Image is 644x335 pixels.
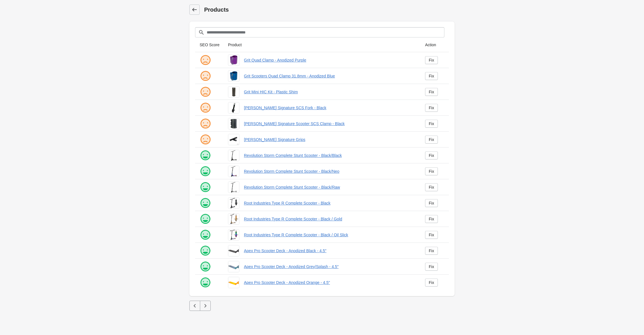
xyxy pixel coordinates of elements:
[244,280,416,285] a: Apex Pro Scooter Deck - Anodized Orange - 4.5"
[200,134,211,145] img: sad.png
[429,90,434,94] div: Fix
[200,213,211,225] img: happy.png
[244,248,416,254] a: Apex Pro Scooter Deck - Anodized Black - 4.5"
[425,279,438,286] a: Fix
[244,57,416,63] a: Grit Quad Clamp - Anodized Purple
[244,264,416,269] a: Apex Pro Scooter Deck - Anodized Grey/Splash - 4.5"
[429,201,434,205] div: Fix
[244,73,416,79] a: Grit Scooters Quad Clamp 31.8mm - Anodized Blue
[425,247,438,255] a: Fix
[425,199,438,207] a: Fix
[244,200,416,206] a: Root Industries Type R Complete Scooter - Black
[425,72,438,80] a: Fix
[425,151,438,159] a: Fix
[204,6,455,14] h1: Products
[200,277,211,288] img: happy.png
[425,263,438,271] a: Fix
[200,54,211,66] img: sad.png
[200,118,211,129] img: sad.png
[429,58,434,62] div: Fix
[425,88,438,96] a: Fix
[244,89,416,95] a: Grit Mini HIC Kit - Plastic Shim
[429,74,434,78] div: Fix
[244,153,416,158] a: Revolution Storm Complete Stunt Scooter - Black/Black
[425,104,438,112] a: Fix
[223,37,421,52] th: Product
[200,70,211,82] img: sad.png
[244,232,416,238] a: Root Industries Type R Complete Scooter - Black / Oil Slick
[200,245,211,256] img: happy.png
[195,37,223,52] th: SEO Score
[200,150,211,161] img: happy.png
[244,168,416,174] a: Revolution Storm Complete Stunt Scooter - Black/Neo
[425,56,438,64] a: Fix
[244,137,416,142] a: [PERSON_NAME] Signature Grips
[429,248,434,253] div: Fix
[425,215,438,223] a: Fix
[244,121,416,127] a: [PERSON_NAME] Signature Scooter SCS Clamp - Black
[421,37,449,52] th: Action
[425,120,438,128] a: Fix
[429,106,434,110] div: Fix
[200,166,211,177] img: happy.png
[200,102,211,113] img: sad.png
[244,216,416,222] a: Root Industries Type R Complete Scooter - Black / Gold
[200,197,211,209] img: happy.png
[429,153,434,158] div: Fix
[429,169,434,174] div: Fix
[429,137,434,142] div: Fix
[429,217,434,221] div: Fix
[429,280,434,285] div: Fix
[429,233,434,237] div: Fix
[429,264,434,269] div: Fix
[200,86,211,98] img: sad.png
[244,184,416,190] a: Revolution Storm Complete Stunt Scooter - Black/Raw
[200,182,211,193] img: happy.png
[429,121,434,126] div: Fix
[425,136,438,144] a: Fix
[200,229,211,241] img: happy.png
[425,183,438,191] a: Fix
[429,185,434,189] div: Fix
[200,261,211,272] img: happy.png
[425,231,438,239] a: Fix
[244,105,416,111] a: [PERSON_NAME] Signature SCS Fork - Black
[425,167,438,175] a: Fix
